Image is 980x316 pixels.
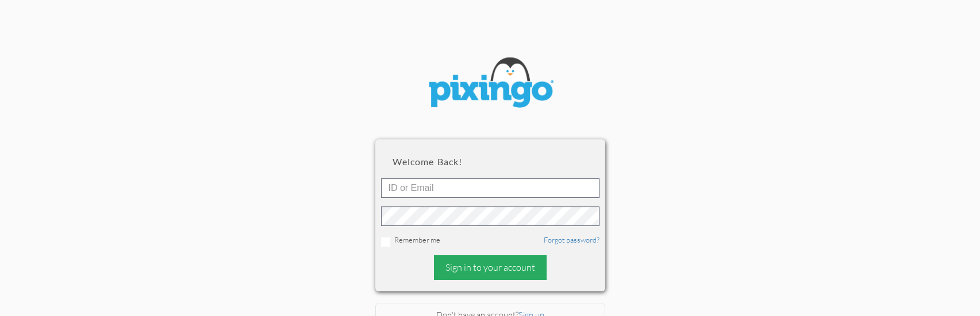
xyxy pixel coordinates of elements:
img: pixingo logo [421,52,559,116]
h2: Welcome back! [393,157,588,167]
div: Sign in to your account [434,255,547,280]
input: ID or Email [381,178,599,198]
div: Remember me [381,235,599,247]
a: Forgot password? [544,235,599,244]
